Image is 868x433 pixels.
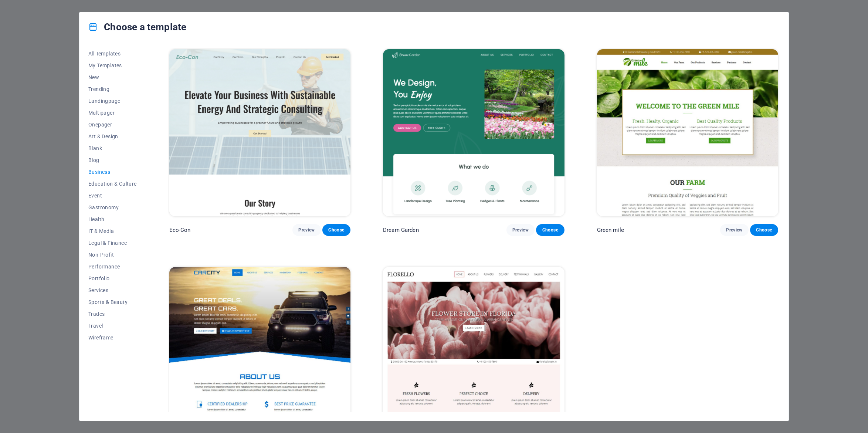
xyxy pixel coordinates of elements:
[750,224,778,236] button: Choose
[88,122,137,128] span: Onepager
[88,145,137,151] span: Blank
[88,204,137,210] span: Gastronomy
[322,224,350,236] button: Choose
[88,311,137,317] span: Trades
[88,178,137,190] button: Education & Culture
[88,273,137,284] button: Portfolio
[298,227,315,233] span: Preview
[88,133,137,139] span: Art & Design
[88,216,137,222] span: Health
[88,320,137,332] button: Travel
[597,226,624,234] p: Green mile
[88,193,137,199] span: Event
[88,225,137,237] button: IT & Media
[88,74,137,80] span: New
[88,202,137,213] button: Gastronomy
[88,264,137,270] span: Performance
[506,224,535,236] button: Preview
[88,213,137,225] button: Health
[88,299,137,305] span: Sports & Beauty
[88,323,137,329] span: Travel
[720,224,748,236] button: Preview
[88,249,137,261] button: Non-Profit
[169,49,350,216] img: Eco-Con
[756,227,772,233] span: Choose
[512,227,529,233] span: Preview
[88,335,137,341] span: Wireframe
[292,224,321,236] button: Preview
[88,308,137,320] button: Trades
[536,224,564,236] button: Choose
[88,228,137,234] span: IT & Media
[597,49,778,216] img: Green mile
[88,154,137,166] button: Blog
[88,142,137,154] button: Blank
[328,227,345,233] span: Choose
[88,284,137,296] button: Services
[542,227,558,233] span: Choose
[88,60,137,71] button: My Templates
[88,237,137,249] button: Legal & Finance
[88,71,137,83] button: New
[88,287,137,293] span: Services
[88,51,137,57] span: All Templates
[88,86,137,92] span: Trending
[88,261,137,273] button: Performance
[88,252,137,258] span: Non-Profit
[88,83,137,95] button: Trending
[383,49,564,216] img: Dream Garden
[88,181,137,187] span: Education & Culture
[169,226,191,234] p: Eco-Con
[88,21,186,33] h4: Choose a template
[88,169,137,175] span: Business
[88,296,137,308] button: Sports & Beauty
[88,119,137,131] button: Onepager
[88,166,137,178] button: Business
[88,190,137,202] button: Event
[88,157,137,163] span: Blog
[88,62,137,68] span: My Templates
[88,332,137,344] button: Wireframe
[726,227,742,233] span: Preview
[88,240,137,246] span: Legal & Finance
[88,98,137,104] span: Landingpage
[88,110,137,116] span: Multipager
[88,107,137,119] button: Multipager
[88,275,137,281] span: Portfolio
[88,131,137,142] button: Art & Design
[88,95,137,107] button: Landingpage
[383,226,419,234] p: Dream Garden
[88,48,137,60] button: All Templates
